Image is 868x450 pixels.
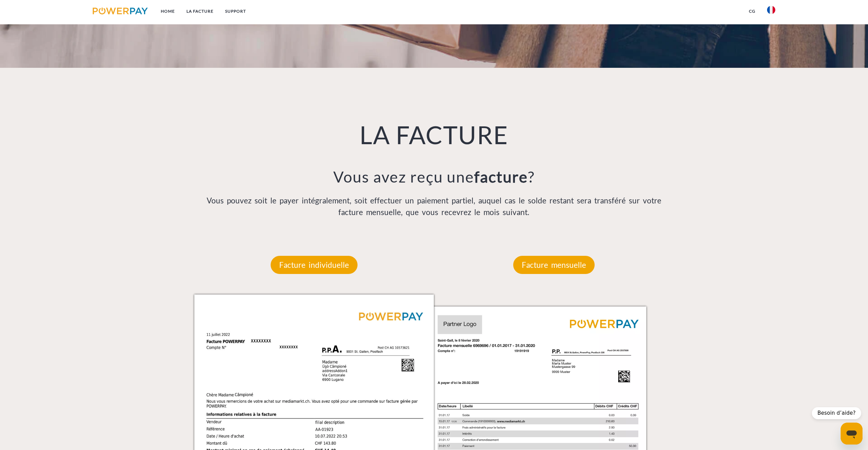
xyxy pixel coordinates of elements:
[513,256,595,274] p: Facture mensuelle
[271,256,358,274] p: Facture individuelle
[812,407,861,419] div: Besoin d’aide?
[194,167,674,186] h3: Vous avez reçu une ?
[194,119,674,150] h1: LA FACTURE
[194,195,674,218] p: Vous pouvez soit le payer intégralement, soit effectuer un paiement partiel, auquel cas le solde ...
[767,6,775,14] img: fr
[155,5,181,17] a: Home
[181,5,219,17] a: LA FACTURE
[841,423,863,445] iframe: Bouton de lancement de la fenêtre de messagerie, conversation en cours
[474,167,528,186] b: facture
[743,5,761,17] a: CG
[93,8,148,14] img: logo-powerpay.svg
[219,5,252,17] a: Support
